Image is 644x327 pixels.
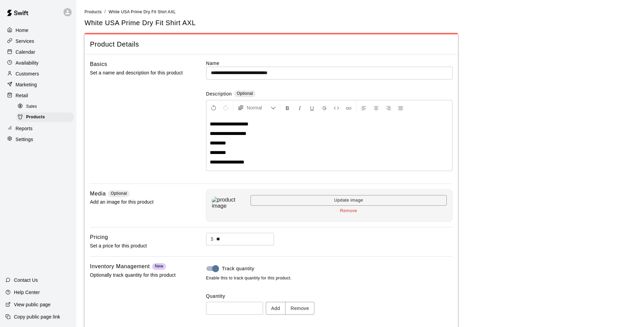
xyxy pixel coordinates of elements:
p: Add an image for this product [90,198,184,206]
p: Services [16,38,34,45]
p: Copy public page link [14,313,60,320]
a: Products [85,9,102,14]
div: Sales [16,102,74,111]
p: $ [211,236,214,243]
button: Remove [285,302,315,314]
button: Center Align [370,102,382,114]
p: Contact Us [14,277,38,283]
h6: Media [90,189,106,198]
p: Settings [16,136,33,143]
p: Calendar [16,49,35,55]
button: Add [266,302,286,314]
button: Format Bold [282,102,293,114]
p: View public page [14,301,51,308]
p: Availability [16,59,39,66]
p: Optionally track quantity for this product [90,271,184,279]
span: Sales [26,103,37,110]
button: Left Align [358,102,370,114]
span: Products [26,114,45,121]
span: Optional [237,91,253,96]
label: Description [206,90,232,98]
p: Retail [16,92,28,99]
h6: Pricing [90,233,108,242]
span: Product Details [90,40,453,49]
p: Help Center [14,289,40,296]
a: Calendar [5,47,71,57]
button: Format Underline [306,102,318,114]
a: Retail [5,90,71,101]
span: White USA Prime Dry Fit Shirt AXL [109,10,176,14]
button: Justify Align [395,102,406,114]
p: Set a name and description for this product [90,69,184,77]
label: Name [206,60,453,67]
a: Sales [16,101,76,112]
nav: breadcrumb [85,8,636,16]
button: Format Italics [294,102,306,114]
button: Insert Code [331,102,342,114]
p: Home [16,27,29,34]
div: Products [16,113,74,122]
label: Quantity [206,293,453,299]
a: Reports [5,123,71,134]
span: Normal [247,104,271,111]
span: Optional [111,191,127,196]
p: Marketing [16,81,37,88]
span: Products [85,10,102,14]
button: Right Align [383,102,394,114]
a: Products [16,112,76,122]
a: Marketing [5,80,71,90]
img: product image [212,197,245,209]
h5: White USA Prime Dry Fit Shirt AXL [85,18,196,28]
p: Reports [16,125,33,132]
button: Formatting Options [235,102,279,114]
button: Remove [251,206,447,216]
a: Services [5,36,71,46]
a: Customers [5,69,71,79]
button: Format Strikethrough [318,102,330,114]
p: Customers [16,70,39,77]
span: Track quantity [222,265,254,272]
a: Settings [5,134,71,144]
h6: Inventory Management [90,262,150,271]
span: New [155,264,163,269]
p: Set a price for this product [90,242,184,250]
button: Update image [251,195,447,206]
button: Undo [208,102,219,114]
a: Home [5,25,71,35]
span: Enable this to track quantity for this product. [206,275,453,282]
button: Redo [220,102,232,114]
li: / [105,8,106,15]
a: Availability [5,58,71,68]
h6: Basics [90,60,107,69]
button: Insert Link [343,102,354,114]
